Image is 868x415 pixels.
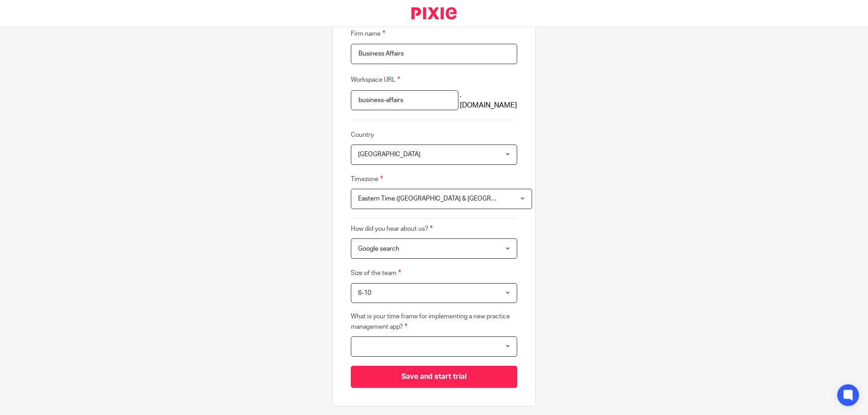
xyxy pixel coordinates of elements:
label: Country [351,131,374,140]
label: Workspace URL [351,75,400,85]
label: Size of the team [351,268,401,278]
label: Firm name [351,28,385,39]
span: .[DOMAIN_NAME] [460,90,517,111]
span: Google search [358,246,399,252]
label: How did you hear about us? [351,224,433,234]
input: Save and start trial [351,366,517,388]
label: Timezone [351,174,383,184]
span: 6-10 [358,290,371,296]
span: Eastern Time ([GEOGRAPHIC_DATA] & [GEOGRAPHIC_DATA]) [358,196,532,202]
span: [GEOGRAPHIC_DATA] [358,151,420,158]
label: What is your time frame for implementing a new practice management app? [351,312,517,332]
